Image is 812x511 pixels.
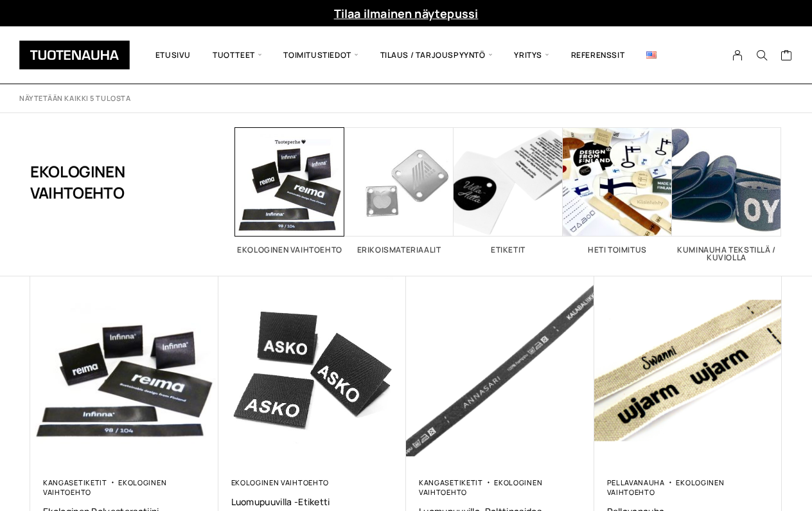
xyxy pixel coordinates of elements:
[419,478,483,487] a: Kangasetiketit
[454,246,563,254] h2: Etiketit
[272,36,369,74] span: Toimitustiedot
[43,478,107,487] a: Kangasetiketit
[235,127,344,254] a: Visit product category Ekologinen vaihtoehto
[419,478,542,497] a: Ekologinen vaihtoehto
[607,478,665,487] a: Pellavanauha
[231,478,329,487] a: Ekologinen vaihtoehto
[560,36,636,74] a: Referenssit
[563,246,672,254] h2: Heti toimitus
[145,36,202,74] a: Etusivu
[344,127,454,254] a: Visit product category Erikoismateriaalit
[454,127,563,254] a: Visit product category Etiketit
[672,127,781,262] a: Visit product category Kuminauha tekstillä / kuviolla
[646,51,657,58] img: English
[607,478,725,497] a: Ekologinen vaihtoehto
[369,36,504,74] span: Tilaus / Tarjouspyyntö
[19,94,130,103] p: Näytetään kaikki 5 tulosta
[43,478,166,497] a: Ekologinen vaihtoehto
[235,246,344,254] h2: Ekologinen vaihtoehto
[781,49,793,64] a: Cart
[202,36,272,74] span: Tuotteet
[750,49,774,61] button: Search
[344,246,454,254] h2: Erikoismateriaalit
[725,49,750,61] a: My Account
[563,127,672,254] a: Visit product category Heti toimitus
[231,496,394,508] a: Luomupuuvilla -etiketti
[503,36,560,74] span: Yritys
[334,6,479,21] a: Tilaa ilmainen näytepussi
[19,40,130,69] img: Tuotenauha Oy
[30,127,171,237] h1: Ekologinen vaihtoehto
[672,246,781,262] h2: Kuminauha tekstillä / kuviolla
